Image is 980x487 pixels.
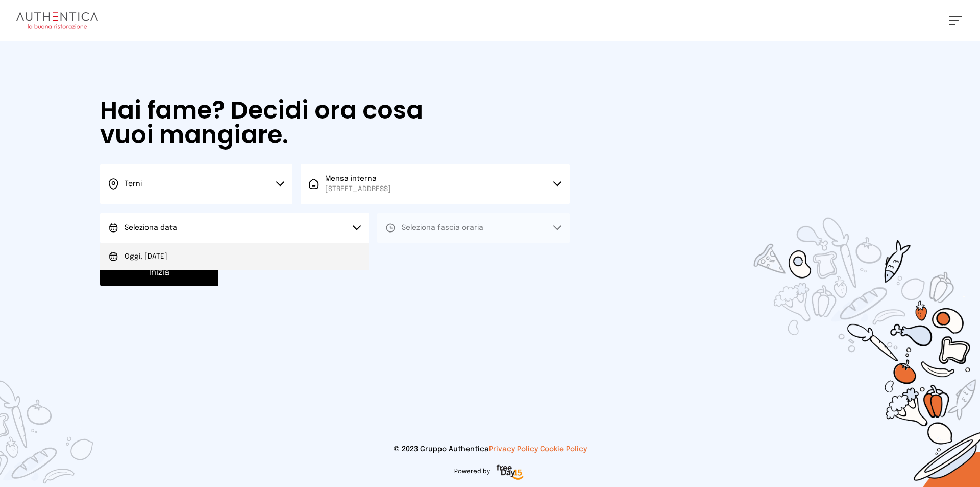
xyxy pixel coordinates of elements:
button: Seleziona data [100,213,369,243]
span: Oggi, [DATE] [125,251,167,262]
a: Cookie Policy [540,446,587,453]
img: logo-freeday.3e08031.png [494,462,526,483]
p: © 2023 Gruppo Authentica [16,444,964,454]
span: Seleziona fascia oraria [402,224,483,231]
span: Powered by [454,468,490,476]
button: Inizia [100,260,218,286]
a: Privacy Policy [489,446,538,453]
span: Seleziona data [125,224,177,231]
button: Seleziona fascia oraria [377,213,570,243]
